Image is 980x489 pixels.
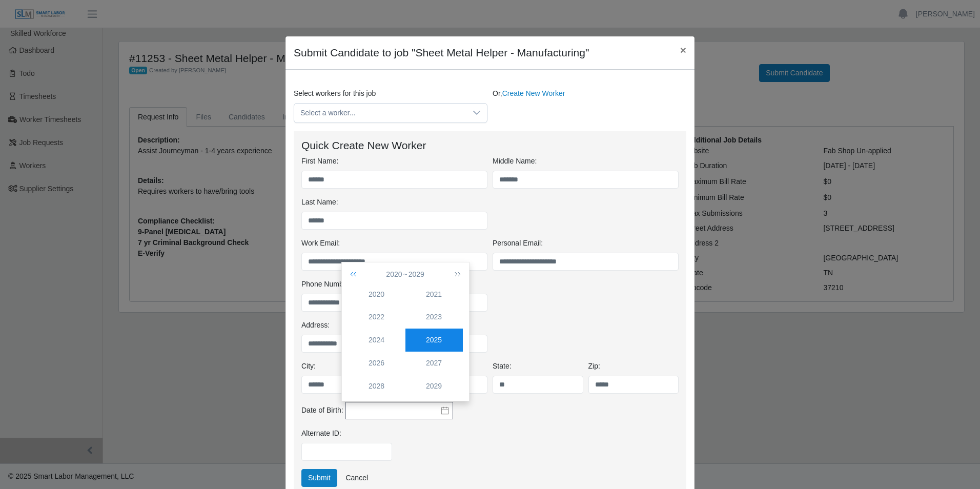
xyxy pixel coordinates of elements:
[301,156,338,167] label: First Name:
[405,358,463,369] div: 2027
[409,270,424,278] span: 2029
[301,405,343,416] label: Date of Birth:
[405,335,463,345] div: 2025
[294,104,466,123] span: Select a worker...
[301,428,341,439] label: Alternate ID:
[8,8,382,19] body: Rich Text Area. Press ALT-0 for help.
[405,289,463,300] div: 2021
[672,36,695,64] button: Close
[493,238,543,249] label: Personal Email:
[301,139,679,152] h4: Quick Create New Worker
[301,320,330,331] label: Address:
[405,381,463,392] div: 2029
[348,381,405,392] div: 2028
[294,45,589,61] h4: Submit Candidate to job "Sheet Metal Helper - Manufacturing"
[502,89,565,97] a: Create New Worker
[348,312,405,322] div: 2022
[680,44,686,56] span: ×
[405,312,463,322] div: 2023
[301,279,352,290] label: Phone Number:
[490,88,689,123] div: Or,
[588,361,600,372] label: Zip:
[493,156,537,167] label: Middle Name:
[493,361,512,372] label: State:
[386,270,402,278] span: 2020
[301,197,338,208] label: Last Name:
[348,289,405,300] div: 2020
[294,88,376,99] label: Select workers for this job
[348,335,405,345] div: 2024
[348,358,405,369] div: 2026
[301,238,340,249] label: Work Email:
[301,361,316,372] label: City:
